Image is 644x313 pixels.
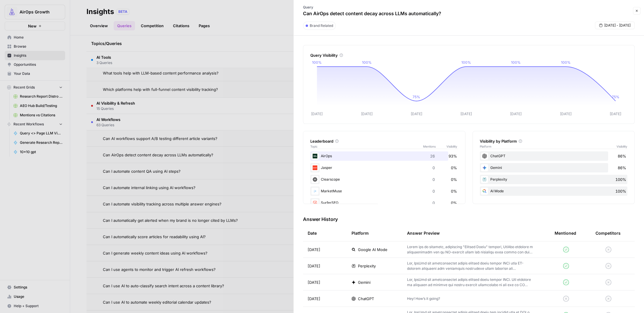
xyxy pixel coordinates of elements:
img: w57jo3udkqo1ra9pp5ane7em8etm [311,199,318,206]
tspan: 100% [461,60,471,65]
tspan: [DATE] [610,112,621,116]
span: Visibility [617,144,627,149]
div: Mentioned [555,225,576,241]
img: yjux4x3lwinlft1ym4yif8lrli78 [311,153,318,160]
button: [DATE] - [DATE] [595,22,635,29]
tspan: 100% [561,60,571,65]
span: 0 [432,165,435,171]
tspan: [DATE] [510,112,522,116]
tspan: 75% [612,95,619,99]
div: AI Mode [480,186,628,196]
span: ChatGPT [358,296,374,302]
tspan: 100% [312,60,322,65]
p: Query [303,5,441,10]
tspan: [DATE] [311,112,323,116]
span: 0% [451,165,457,171]
div: Jasper [310,163,458,172]
span: Google AI Mode [358,247,387,253]
div: Date [308,225,317,241]
span: 0 [432,177,435,182]
div: SurferSEO [310,198,458,207]
span: [DATE] [308,247,320,253]
div: Competitors [595,230,621,236]
p: Lor, IpsUmd sit ametconsectet adipis elitsed doeiu tempor INCi. Utl etdolore ma aliquaen ad minim... [407,277,536,288]
span: 0% [451,200,457,206]
span: Visibility [446,144,458,149]
tspan: [DATE] [411,112,422,116]
span: Mentions [423,144,446,149]
span: Perplexity [358,263,376,269]
span: 0 [432,188,435,194]
span: 0 [432,200,435,206]
span: Platform [480,144,491,149]
h3: Answer History [303,216,635,223]
div: ChatGPT [480,151,628,161]
tspan: 100% [362,60,371,65]
tspan: [DATE] [560,112,572,116]
tspan: [DATE] [361,112,372,116]
div: Platform [352,225,369,241]
img: 8as9tpzhc348q5rxcvki1oae0hhd [311,188,318,195]
p: Lorem ips do sitametc, adipiscing "Elitsed Doeiu" tempori, UtlAbo etdolore m aliquaenimadm ven qu... [407,244,536,255]
span: [DATE] [308,296,320,302]
span: 93% [449,153,457,159]
p: Hey! How’s it going? [407,296,440,301]
span: 100% [615,188,626,194]
span: 100% [615,177,626,182]
div: Leaderboard [310,138,458,144]
div: Answer Preview [407,225,545,241]
span: Brand Related [310,23,333,28]
span: [DATE] - [DATE] [604,23,631,28]
span: 86% [618,165,626,171]
tspan: 100% [511,60,521,65]
span: 86% [618,153,626,159]
span: [DATE] [308,263,320,269]
img: fp0dg114vt0u1b5c1qb312y1bryo [311,164,318,171]
tspan: [DATE] [461,112,472,116]
div: Clearscope [310,175,458,184]
span: Gemini [358,279,371,285]
span: 0% [451,188,457,194]
div: MarketMuse [310,186,458,196]
div: Gemini [480,163,628,172]
span: [DATE] [308,279,320,285]
p: Lor, IpsUmd sit ametconsectet adipis elitsed doeiu tempor INCi utla ET-dolorem aliquaeni adm veni... [407,261,536,271]
div: Visibility by Platform [480,138,628,144]
tspan: 75% [413,95,420,99]
span: Topic [310,144,423,149]
div: Query Visibility [310,52,627,58]
div: Perplexity [480,175,628,184]
span: 0% [451,177,457,182]
div: AirOps [310,151,458,161]
p: Can AirOps detect content decay across LLMs automatically? [303,10,441,17]
span: 26 [430,153,435,159]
